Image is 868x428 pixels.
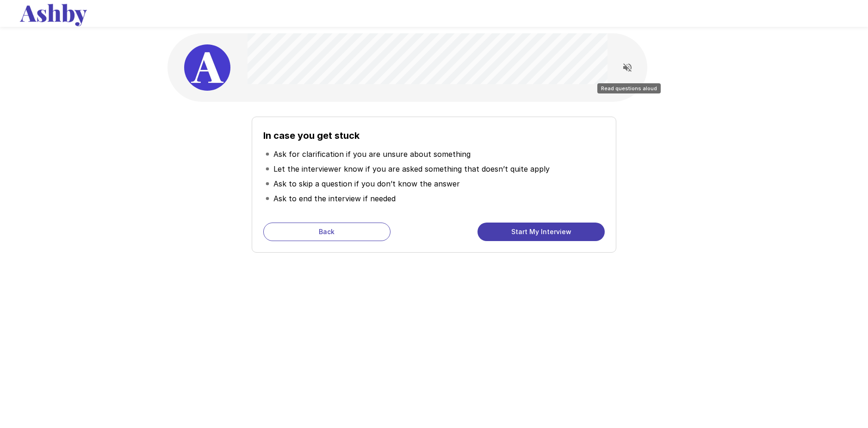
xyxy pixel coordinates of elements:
p: Ask to skip a question if you don’t know the answer [273,178,460,189]
p: Ask to end the interview if needed [273,193,396,204]
p: Let the interviewer know if you are asked something that doesn’t quite apply [273,163,550,174]
img: ashby_avatar.jpeg [184,44,230,91]
button: Start My Interview [477,223,605,241]
b: In case you get stuck [263,130,360,141]
button: Back [263,223,391,241]
p: Ask for clarification if you are unsure about something [273,149,471,160]
div: Read questions aloud [597,83,661,93]
button: Read questions aloud [618,58,637,77]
